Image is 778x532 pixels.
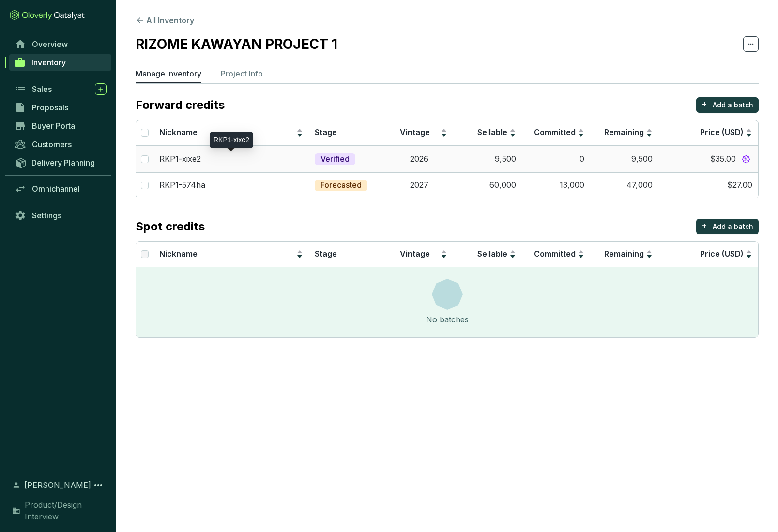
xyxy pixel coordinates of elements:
span: Committed [534,127,576,137]
a: Buyer Portal [10,118,111,134]
div: No batches [426,314,469,325]
p: Forecasted [320,180,362,191]
button: +Add a batch [696,219,759,234]
p: + [702,97,707,111]
span: Inventory [31,58,66,67]
span: Customers [32,139,72,149]
h2: RIZOME KAWAYAN PROJECT 1 [136,34,337,54]
td: 2026 [385,146,453,172]
p: Add a batch [713,100,753,110]
button: All Inventory [136,15,194,26]
span: Vintage [400,249,430,258]
span: Remaining [604,127,644,137]
a: Proposals [10,99,111,116]
a: Delivery Planning [10,154,111,170]
span: Remaining [604,249,644,258]
p: Project Info [221,68,263,79]
span: $35.00 [710,154,736,165]
span: Stage [315,249,337,258]
button: +Add a batch [696,97,759,113]
span: Nickname [159,249,198,258]
span: Product/Design Interview [25,499,107,522]
th: Stage [309,120,385,146]
th: Stage [309,242,385,267]
td: 9,500 [590,146,658,172]
div: RKP1-xixe2 [210,132,253,148]
td: 2027 [385,172,453,198]
a: Settings [10,207,111,224]
p: Forward credits [136,97,225,113]
a: Overview [10,36,111,52]
td: 47,000 [590,172,658,198]
span: Settings [32,211,61,220]
span: Committed [534,249,576,258]
a: Omnichannel [10,181,111,197]
p: Verified [320,154,350,165]
p: Add a batch [713,222,753,231]
td: 13,000 [522,172,590,198]
span: Vintage [400,127,430,137]
td: 60,000 [453,172,521,198]
span: Omnichannel [32,184,80,194]
span: Delivery Planning [31,158,95,167]
a: Inventory [9,54,111,71]
p: + [702,219,707,232]
span: [PERSON_NAME] [24,479,91,491]
span: Sellable [477,249,507,258]
span: Sales [32,84,52,94]
p: Manage Inventory [136,68,201,79]
td: $27.00 [658,172,758,198]
span: Overview [32,39,68,49]
p: Spot credits [136,219,205,234]
p: RKP1-574ha [159,180,205,191]
a: Sales [10,81,111,97]
p: RKP1-xixe2 [159,154,201,165]
span: Price (USD) [700,127,744,137]
td: 0 [522,146,590,172]
span: Buyer Portal [32,121,77,131]
span: Nickname [159,127,198,137]
span: Price (USD) [700,249,744,258]
span: Proposals [32,103,68,112]
span: Stage [315,127,337,137]
td: 9,500 [453,146,521,172]
a: Customers [10,136,111,152]
span: Sellable [477,127,507,137]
